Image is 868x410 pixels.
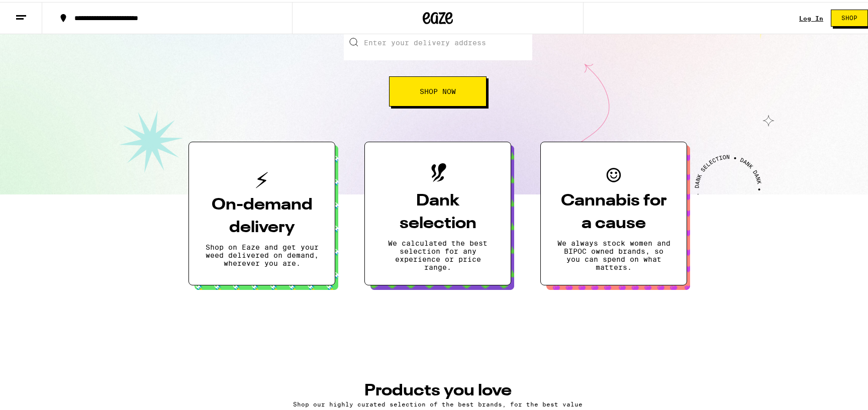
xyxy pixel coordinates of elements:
a: Log In [799,13,823,20]
button: Shop Now [389,74,487,105]
p: Shop our highly curated selection of the best brands, for the best value [199,399,677,405]
button: Shop [831,8,868,25]
span: Shop Now [420,86,456,93]
span: Shop [841,13,857,19]
p: We always stock women and BIPOC owned brands, so you can spend on what matters. [557,237,670,269]
button: Cannabis for a causeWe always stock women and BIPOC owned brands, so you can spend on what matters. [540,140,687,283]
input: Enter your delivery address [344,23,532,58]
h3: Dank selection [381,188,495,233]
p: We calculated the best selection for any experience or price range. [381,237,495,269]
h3: PRODUCTS YOU LOVE [199,381,677,397]
p: Shop on Eaze and get your weed delivered on demand, wherever you are. [205,241,319,265]
button: Dank selectionWe calculated the best selection for any experience or price range. [364,140,511,283]
h3: Cannabis for a cause [557,188,670,233]
button: On-demand deliveryShop on Eaze and get your weed delivered on demand, wherever you are. [188,140,335,283]
h3: On-demand delivery [205,192,319,237]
